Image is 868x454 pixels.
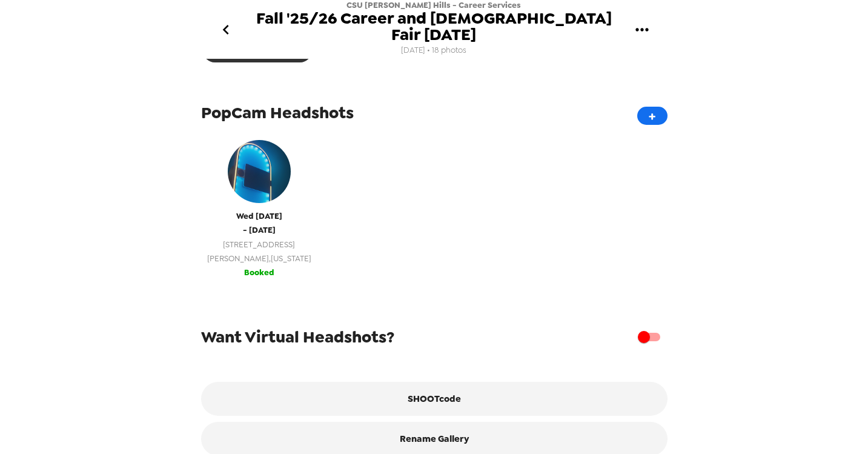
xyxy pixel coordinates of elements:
img: popcam example [228,140,291,203]
span: Fall '25/26 Career and [DEMOGRAPHIC_DATA] Fair [DATE] [245,10,623,42]
span: PopCam Headshots [201,102,354,124]
span: [STREET_ADDRESS] [207,238,311,252]
span: Booked [244,265,274,279]
button: SHOOTcode [201,382,668,416]
span: [DATE] • 18 photos [401,42,466,59]
button: + [637,107,668,125]
button: popcam exampleWed [DATE]- [DATE][STREET_ADDRESS][PERSON_NAME],[US_STATE]Booked [201,128,317,286]
button: gallery menu [623,10,662,49]
span: [PERSON_NAME] , [US_STATE] [207,252,311,265]
span: Want Virtual Headshots? [201,326,394,348]
button: go back [207,10,245,49]
span: Wed [DATE] [236,209,282,223]
span: - [DATE] [243,223,276,237]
